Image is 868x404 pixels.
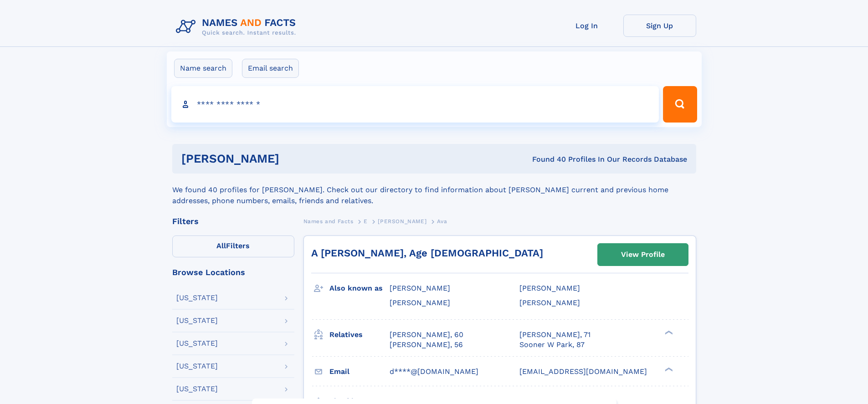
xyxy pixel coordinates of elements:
a: E [364,215,368,227]
div: ❯ [663,329,673,335]
div: Filters [172,217,294,225]
div: ❯ [663,366,673,372]
h3: Also known as [329,281,390,296]
h3: Email [329,364,390,379]
a: Log In [550,15,623,37]
a: [PERSON_NAME], 56 [390,340,463,350]
a: Names and Facts [303,215,354,227]
div: View Profile [621,244,665,265]
span: [PERSON_NAME] [390,298,450,307]
div: [US_STATE] [176,363,218,370]
span: [PERSON_NAME] [519,284,580,292]
a: Sooner W Park, 87 [519,340,585,350]
div: Browse Locations [172,268,294,276]
a: Sign Up [623,15,696,37]
a: A [PERSON_NAME], Age [DEMOGRAPHIC_DATA] [311,247,543,259]
a: [PERSON_NAME] [378,215,426,227]
label: Filters [172,235,294,257]
label: Email search [242,59,299,78]
a: View Profile [598,244,688,266]
a: [PERSON_NAME], 71 [519,330,591,340]
span: Ava [437,218,447,225]
div: [US_STATE] [176,294,218,302]
div: We found 40 profiles for [PERSON_NAME]. Check out our directory to find information about [PERSON... [172,174,696,206]
span: [PERSON_NAME] [378,218,426,225]
span: [PERSON_NAME] [519,298,580,307]
span: All [216,241,226,250]
input: search input [171,86,659,123]
span: [EMAIL_ADDRESS][DOMAIN_NAME] [519,367,647,376]
h1: [PERSON_NAME] [181,153,406,164]
div: [US_STATE] [176,340,218,347]
span: [PERSON_NAME] [390,284,450,292]
div: [US_STATE] [176,385,218,393]
button: Search Button [663,86,697,123]
div: [US_STATE] [176,317,218,324]
div: Found 40 Profiles In Our Records Database [406,154,687,164]
label: Name search [174,59,232,78]
h3: Relatives [329,327,390,343]
img: Logo Names and Facts [172,15,303,39]
a: [PERSON_NAME], 60 [390,330,463,340]
span: E [364,218,368,225]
